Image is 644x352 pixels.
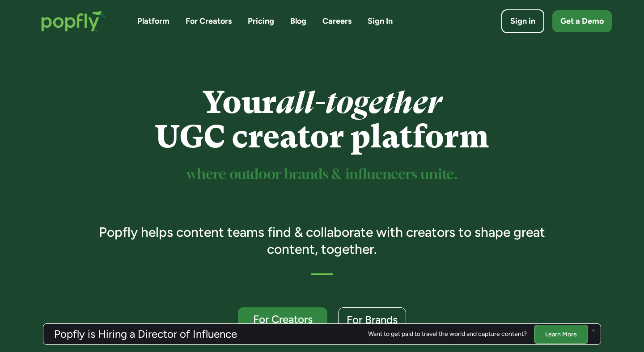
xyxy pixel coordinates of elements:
a: For Brands [338,307,406,331]
sup: where outdoor brands & influencers unite. [186,168,458,182]
a: For Creators [238,307,327,331]
h1: Your UGC creator platform [86,85,558,154]
a: For Creators [186,16,232,27]
a: home [32,2,116,41]
a: Platform [137,16,169,27]
div: Get a Demo [560,16,604,27]
div: For Creators [246,314,319,325]
a: Sign in [501,9,544,33]
div: For Brands [347,314,398,325]
a: Get a Demo [552,10,612,32]
a: Learn More [534,324,588,344]
a: Sign In [368,16,393,27]
a: Blog [290,16,306,27]
div: Sign in [510,16,535,27]
em: all-together [276,84,441,121]
div: Want to get paid to travel the world and capture content? [368,331,527,338]
h3: Popfly helps content teams find & collaborate with creators to shape great content, together. [86,224,558,257]
a: Pricing [248,16,274,27]
a: Careers [322,16,352,27]
h3: Popfly is Hiring a Director of Influence [54,329,237,339]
